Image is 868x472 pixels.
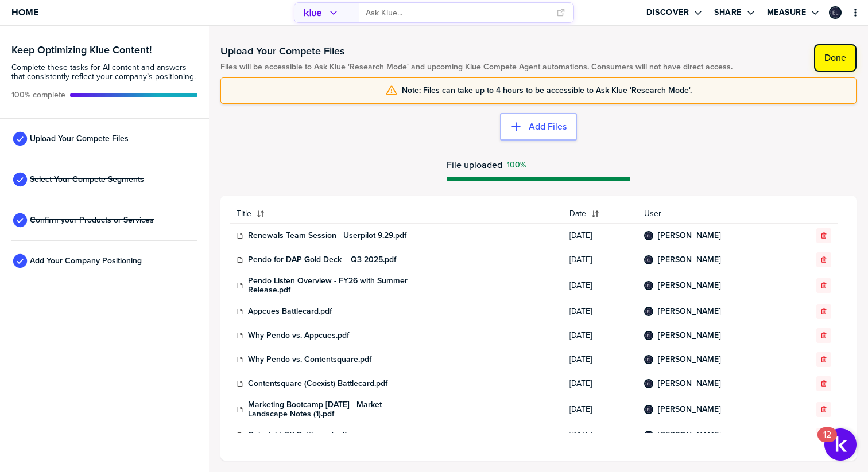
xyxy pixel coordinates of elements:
img: 2564ccd93351bdf1cc5d857781760854-sml.png [645,232,652,239]
button: Open Resource Center, 12 new notifications [824,428,857,461]
div: Ethan Lapinski [644,331,653,340]
span: [DATE] [569,405,630,414]
span: Title [237,209,251,219]
span: [DATE] [569,331,630,340]
div: Ethan Lapinski [644,281,653,290]
span: [DATE] [569,255,630,264]
div: Ethan Lapinski [644,431,653,440]
label: Measure [767,7,807,18]
a: [PERSON_NAME] [658,405,721,414]
a: [PERSON_NAME] [658,231,721,240]
div: Ethan Lapinski [644,255,653,264]
span: Upload Your Compete Files [30,134,129,143]
span: Files will be accessible to Ask Klue 'Research Mode' and upcoming Klue Compete Agent automations.... [220,63,733,72]
span: Confirm your Products or Services [30,216,154,225]
img: 2564ccd93351bdf1cc5d857781760854-sml.png [645,282,652,289]
img: 2564ccd93351bdf1cc5d857781760854-sml.png [830,7,840,18]
span: [DATE] [569,379,630,388]
img: 2564ccd93351bdf1cc5d857781760854-sml.png [645,308,652,315]
div: Ethan Lapinski [644,307,653,316]
img: 2564ccd93351bdf1cc5d857781760854-sml.png [645,256,652,263]
button: Add Files [500,113,577,141]
span: File uploaded [447,160,502,170]
h3: Keep Optimizing Klue Content! [11,45,197,55]
label: Share [714,7,742,18]
span: [DATE] [569,431,630,440]
a: Edit Profile [828,5,843,20]
img: 2564ccd93351bdf1cc5d857781760854-sml.png [645,406,652,413]
a: Pendo Listen Overview - FY26 with Summer Release.pdf [248,276,420,295]
div: Ethan Lapinski [644,405,653,414]
a: Marketing Bootcamp [DATE]_ Market Landscape Notes (1).pdf [248,400,420,419]
span: User [644,209,783,219]
a: Contentsquare (Coexist) Battlecard.pdf [248,379,387,388]
span: [DATE] [569,231,630,240]
span: Select Your Compete Segments [30,175,144,184]
label: Discover [646,7,689,18]
a: [PERSON_NAME] [658,255,721,264]
a: [PERSON_NAME] [658,355,721,364]
span: Add Your Company Positioning [30,256,142,266]
a: Why Pendo vs. Contentsquare.pdf [248,355,371,364]
button: Date [563,205,637,223]
span: Active [11,91,65,100]
div: Ethan Lapinski [644,231,653,240]
label: Add Files [529,121,567,132]
span: [DATE] [569,281,630,290]
span: Home [11,7,38,17]
span: Success [507,161,526,170]
a: [PERSON_NAME] [658,281,721,290]
a: Pendo for DAP Gold Deck _ Q3 2025.pdf [248,255,396,264]
img: 2564ccd93351bdf1cc5d857781760854-sml.png [645,356,652,363]
a: [PERSON_NAME] [658,431,721,440]
a: [PERSON_NAME] [658,379,721,388]
a: Why Pendo vs. Appcues.pdf [248,331,349,340]
a: [PERSON_NAME] [658,331,721,340]
img: 2564ccd93351bdf1cc5d857781760854-sml.png [645,332,652,339]
div: Ethan Lapinski [644,379,653,388]
a: Renewals Team Session_ Userpilot 9.29.pdf [248,231,406,240]
a: Appcues Battlecard.pdf [248,307,332,316]
div: Ethan Lapinski [829,6,842,19]
span: Date [569,209,586,219]
input: Ask Klue... [366,3,549,22]
span: [DATE] [569,355,630,364]
span: Note: Files can take up to 4 hours to be accessible to Ask Klue 'Research Mode'. [402,86,692,95]
span: [DATE] [569,307,630,316]
button: Title [230,205,563,223]
label: Done [824,52,846,64]
img: 2564ccd93351bdf1cc5d857781760854-sml.png [645,380,652,387]
h1: Upload Your Compete Files [220,44,733,58]
div: Ethan Lapinski [644,355,653,364]
div: 12 [823,435,831,450]
a: Gainsight PX Battlecard.pdf [248,431,347,440]
a: [PERSON_NAME] [658,307,721,316]
button: Done [814,44,857,72]
span: Complete these tasks for AI content and answers that consistently reflect your company’s position... [11,63,197,81]
img: 2564ccd93351bdf1cc5d857781760854-sml.png [645,432,652,439]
